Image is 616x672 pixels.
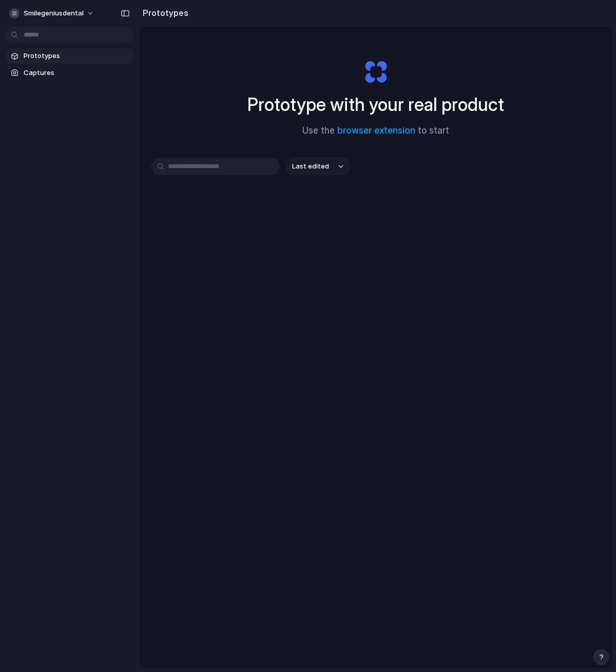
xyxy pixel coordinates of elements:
[5,65,133,81] a: Captures
[247,91,504,118] h1: Prototype with your real product
[5,5,100,22] button: smilegeniusdental
[24,51,129,61] span: Prototypes
[139,7,188,19] h2: Prototypes
[24,8,84,18] span: smilegeniusdental
[24,68,129,78] span: Captures
[302,124,449,138] span: Use the to start
[292,161,329,172] span: Last edited
[5,48,133,64] a: Prototypes
[286,158,350,175] button: Last edited
[337,125,415,136] a: browser extension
